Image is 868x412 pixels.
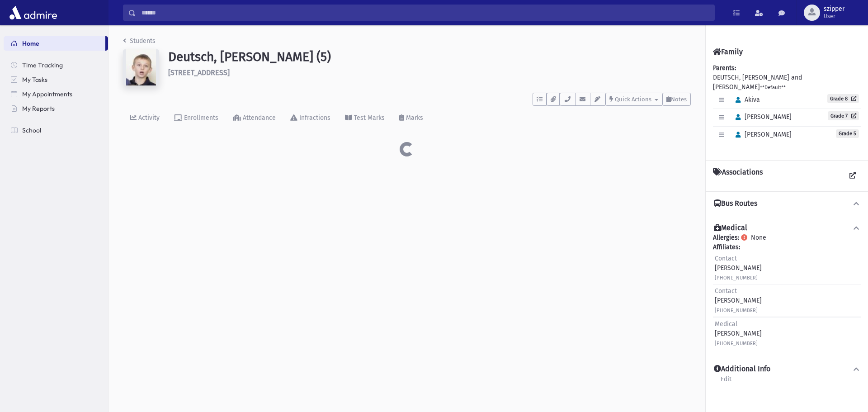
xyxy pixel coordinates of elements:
[605,93,662,106] button: Quick Actions
[392,106,430,131] a: Marks
[404,114,423,122] div: Marks
[731,113,792,121] span: [PERSON_NAME]
[662,93,691,106] button: Notes
[828,111,859,120] a: Grade 7
[168,68,691,77] h6: [STREET_ADDRESS]
[4,36,105,51] a: Home
[22,61,63,69] span: Time Tracking
[22,90,72,98] span: My Appointments
[182,114,218,122] div: Enrollments
[137,114,160,122] div: Activity
[226,106,283,131] a: Attendance
[715,287,737,295] span: Contact
[4,123,108,137] a: School
[836,129,859,138] span: Grade 5
[720,374,732,390] a: Edit
[844,168,861,184] a: View all Associations
[731,131,792,138] span: [PERSON_NAME]
[713,233,861,350] div: None
[123,106,167,131] a: Activity
[22,76,47,84] span: My Tasks
[615,96,651,103] span: Quick Actions
[714,199,757,208] h4: Bus Routes
[713,243,740,251] b: Affiliates:
[715,286,762,315] div: [PERSON_NAME]
[713,47,743,56] h4: Family
[338,106,392,131] a: Test Marks
[123,36,156,49] nav: breadcrumb
[283,106,338,131] a: Infractions
[715,275,758,281] small: [PHONE_NUMBER]
[22,104,55,113] span: My Reports
[715,308,758,313] small: [PHONE_NUMBER]
[713,365,861,374] button: Additional Info
[715,319,762,348] div: [PERSON_NAME]
[827,94,859,103] a: Grade 8
[713,234,739,242] b: Allergies:
[731,96,760,104] span: Akiva
[714,223,747,233] h4: Medical
[715,341,758,346] small: [PHONE_NUMBER]
[713,64,736,72] b: Parents:
[713,168,763,184] h4: Associations
[4,72,108,87] a: My Tasks
[4,58,108,72] a: Time Tracking
[297,114,330,122] div: Infractions
[713,223,861,233] button: Medical
[715,255,737,262] span: Contact
[7,4,59,22] img: AdmirePro
[671,96,687,103] span: Notes
[715,320,737,328] span: Medical
[167,106,226,131] a: Enrollments
[824,13,844,20] span: User
[714,365,770,374] h4: Additional Info
[590,93,605,106] button: Email Templates
[168,49,691,65] h1: Deutsch, [PERSON_NAME] (5)
[713,199,861,208] button: Bus Routes
[713,63,861,153] div: DEUTSCH, [PERSON_NAME] and [PERSON_NAME]
[241,114,276,122] div: Attendance
[22,39,39,47] span: Home
[715,254,762,282] div: [PERSON_NAME]
[22,126,41,134] span: School
[4,101,108,116] a: My Reports
[136,5,714,21] input: Search
[352,114,385,122] div: Test Marks
[123,37,156,45] a: Students
[824,5,844,13] span: szipper
[4,87,108,101] a: My Appointments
